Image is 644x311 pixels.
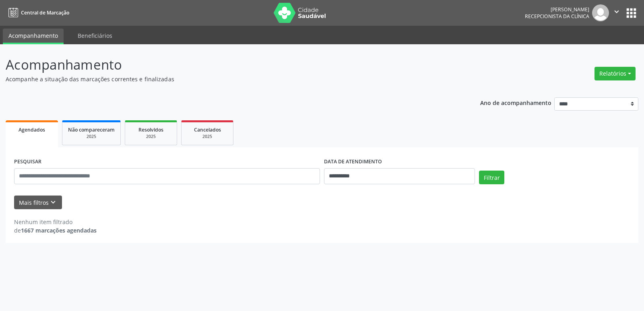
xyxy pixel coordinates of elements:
[187,134,227,140] div: 2025
[19,126,45,133] span: Agendados
[6,6,69,19] a: Central de Marcação
[138,126,163,133] span: Resolvidos
[14,226,97,235] div: de
[525,13,589,20] span: Recepcionista da clínica
[49,198,58,207] i: keyboard_arrow_down
[131,134,171,140] div: 2025
[14,196,62,210] button: Mais filtroskeyboard_arrow_down
[612,7,621,16] i: 
[68,134,115,140] div: 2025
[6,55,448,75] p: Acompanhamento
[609,4,624,21] button: 
[592,4,609,21] img: img
[21,227,97,234] strong: 1667 marcações agendadas
[624,6,638,20] button: apps
[14,218,97,226] div: Nenhum item filtrado
[479,171,504,184] button: Filtrar
[14,156,41,168] label: PESQUISAR
[72,29,118,43] a: Beneficiários
[594,67,636,80] button: Relatórios
[324,156,382,168] label: DATA DE ATENDIMENTO
[6,75,448,83] p: Acompanhe a situação das marcações correntes e finalizadas
[194,126,221,133] span: Cancelados
[68,126,115,133] span: Não compareceram
[21,9,69,16] span: Central de Marcação
[480,97,551,107] p: Ano de acompanhamento
[525,6,589,13] div: [PERSON_NAME]
[3,29,64,44] a: Acompanhamento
